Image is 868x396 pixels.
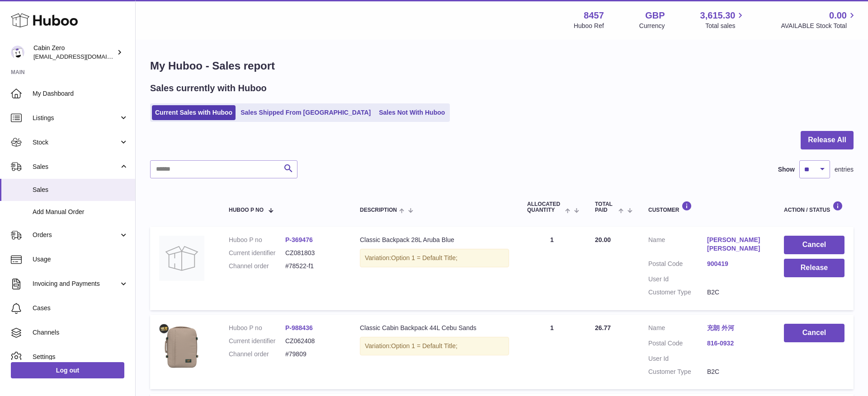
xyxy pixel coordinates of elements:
[391,342,458,349] span: Option 1 = Default Title;
[229,262,285,270] dt: Channel order
[700,9,736,22] span: 3,615.30
[648,275,707,284] dt: User Id
[648,368,707,376] dt: Customer Type
[700,9,746,30] a: 3,615.30 Total sales
[645,9,665,22] strong: GBP
[784,236,844,254] button: Cancel
[391,254,458,261] span: Option 1 = Default Title;
[229,324,285,332] dt: Huboo P no
[648,324,707,335] dt: Name
[33,44,115,61] div: Cabin Zero
[159,236,204,281] img: no-photo.jpg
[360,249,509,267] div: Variation:
[360,324,509,332] div: Classic Cabin Backpack 44L Cebu Sands
[778,165,795,174] label: Show
[285,350,342,359] dd: #79809
[33,208,128,216] span: Add Manual Order
[33,231,119,239] span: Orders
[360,236,509,244] div: Classic Backpack 28L Aruba Blue
[648,354,707,363] dt: User Id
[285,262,342,270] dd: #78522-f1
[150,59,854,73] h1: My Huboo - Sales report
[360,207,397,213] span: Description
[705,22,745,30] span: Total sales
[285,249,342,257] dd: CZ081803
[237,105,374,120] a: Sales Shipped From [GEOGRAPHIC_DATA]
[11,362,124,378] a: Log out
[33,114,119,122] span: Listings
[159,324,204,369] img: CLASSIC44L-Cebu-sands-FRONT_e84fdd5e-85a0-4e4f-891e-d69438154475.jpg
[707,368,766,376] dd: B2C
[595,201,616,213] span: Total paid
[285,324,313,331] a: P-988436
[707,339,766,348] a: 816-0932
[33,353,128,361] span: Settings
[595,324,611,331] span: 26.77
[648,201,766,213] div: Customer
[285,337,342,345] dd: CZ062408
[648,339,707,350] dt: Postal Code
[11,46,24,59] img: huboo@cabinzero.com
[360,337,509,355] div: Variation:
[648,288,707,297] dt: Customer Type
[33,53,133,60] span: [EMAIL_ADDRESS][DOMAIN_NAME]
[33,255,128,264] span: Usage
[150,82,267,94] h2: Sales currently with Huboo
[648,236,707,255] dt: Name
[229,249,285,257] dt: Current identifier
[518,227,586,310] td: 1
[229,337,285,345] dt: Current identifier
[784,259,844,277] button: Release
[648,260,707,270] dt: Postal Code
[801,131,854,149] button: Release All
[835,165,854,174] span: entries
[152,105,236,120] a: Current Sales with Huboo
[584,9,604,22] strong: 8457
[707,236,766,253] a: [PERSON_NAME] [PERSON_NAME]
[33,138,119,147] span: Stock
[574,22,604,30] div: Huboo Ref
[33,304,128,312] span: Cases
[707,324,766,332] a: 充朗 外河
[639,22,665,30] div: Currency
[781,22,857,30] span: AVAILABLE Stock Total
[707,260,766,268] a: 900419
[285,236,313,243] a: P-369476
[784,324,844,342] button: Cancel
[376,105,448,120] a: Sales Not With Huboo
[33,328,128,337] span: Channels
[229,207,264,213] span: Huboo P no
[229,350,285,359] dt: Channel order
[33,280,119,288] span: Invoicing and Payments
[781,9,857,30] a: 0.00 AVAILABLE Stock Total
[33,186,128,194] span: Sales
[229,236,285,244] dt: Huboo P no
[527,201,563,213] span: ALLOCATED Quantity
[707,288,766,297] dd: B2C
[784,201,844,213] div: Action / Status
[518,315,586,390] td: 1
[33,163,119,171] span: Sales
[829,9,847,22] span: 0.00
[595,236,611,243] span: 20.00
[33,89,128,98] span: My Dashboard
